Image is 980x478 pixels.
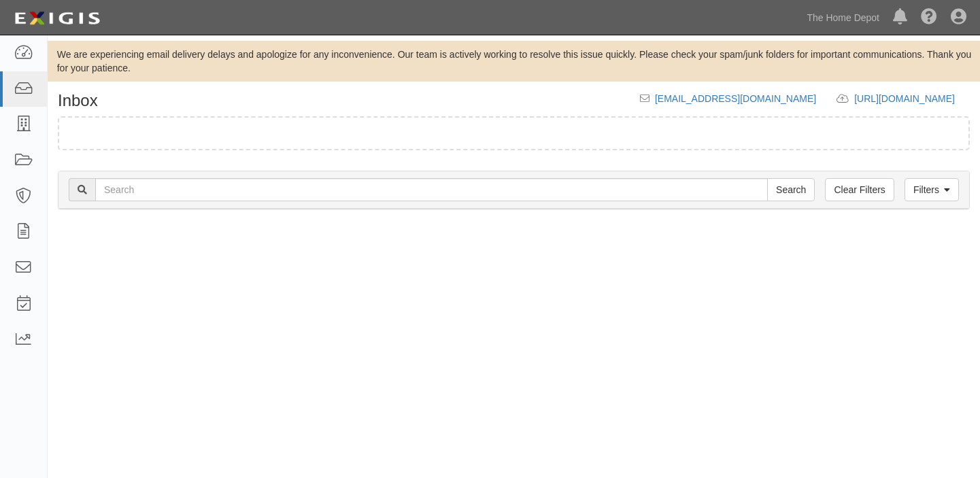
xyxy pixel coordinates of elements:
[921,10,937,26] i: Help Center - Complianz
[58,92,98,109] h1: Inbox
[10,6,104,31] img: logo-5460c22ac91f19d4615b14bd174203de0afe785f0fc80cf4dbbc73dc1793850b.png
[767,178,815,201] input: Search
[48,48,980,75] div: We are experiencing email delivery delays and apologize for any inconvenience. Our team is active...
[854,93,970,104] a: [URL][DOMAIN_NAME]
[800,4,886,31] a: The Home Depot
[825,178,894,201] a: Clear Filters
[95,178,768,201] input: Search
[655,93,816,104] a: [EMAIL_ADDRESS][DOMAIN_NAME]
[905,178,959,201] a: Filters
